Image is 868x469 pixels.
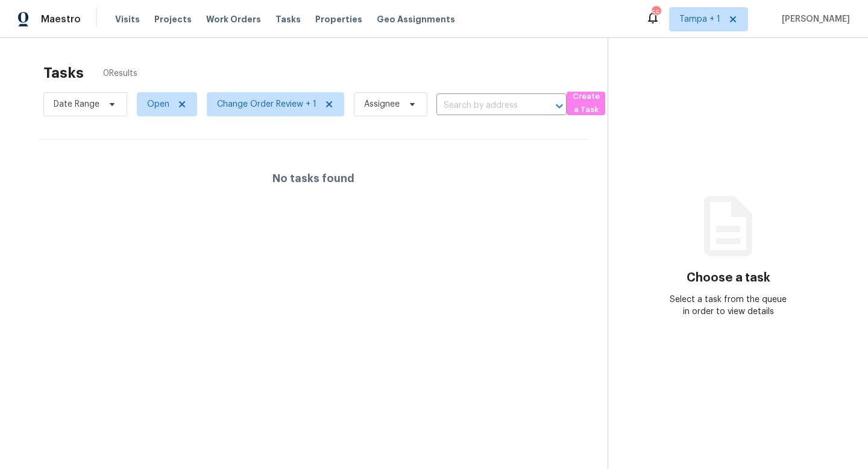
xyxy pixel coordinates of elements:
span: Tasks [275,15,301,24]
div: 55 [652,7,660,19]
span: Projects [154,13,192,25]
input: Search by address [436,96,533,115]
h4: No tasks found [272,172,354,184]
span: Open [147,98,169,110]
span: Maestro [41,13,81,25]
span: Change Order Review + 1 [217,98,316,110]
span: [PERSON_NAME] [777,13,850,25]
span: Geo Assignments [377,13,455,25]
div: Select a task from the queue in order to view details [668,294,789,318]
span: Date Range [54,98,99,110]
span: Work Orders [206,13,261,25]
h3: Choose a task [687,272,770,284]
h2: Tasks [43,67,84,79]
span: Visits [115,13,140,25]
span: Create a Task [573,90,599,118]
span: Assignee [364,98,400,110]
span: Properties [315,13,362,25]
button: Open [551,98,568,115]
span: Tampa + 1 [679,13,720,25]
span: 0 Results [103,68,137,80]
button: Create a Task [567,92,605,115]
